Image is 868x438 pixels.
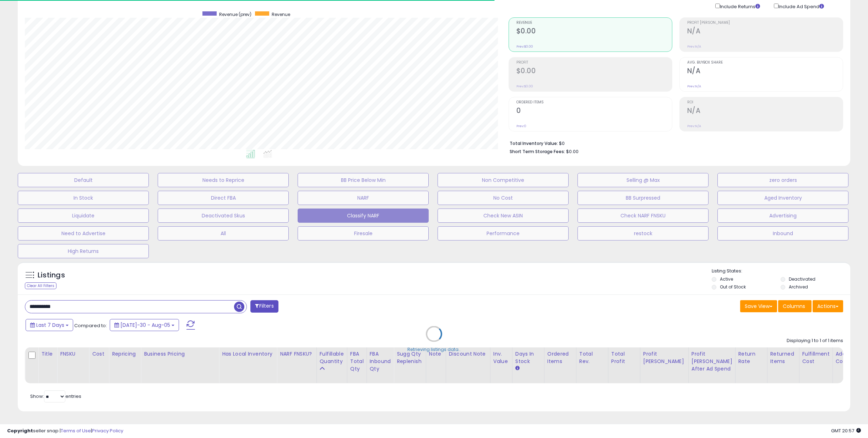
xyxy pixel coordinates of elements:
[298,173,429,187] button: BB Price Below Min
[687,107,843,116] h2: N/A
[438,226,569,240] button: Performance
[516,84,533,88] small: Prev: $0.00
[687,21,843,25] span: Profit [PERSON_NAME]
[438,191,569,205] button: No Cost
[298,209,429,223] button: Classify NARF
[18,244,149,258] button: High Returns
[577,173,709,187] button: Selling @ Max
[510,140,558,146] b: Total Inventory Value:
[566,148,579,155] span: $0.00
[516,61,672,65] span: Profit
[298,226,429,240] button: Firesale
[687,27,843,37] h2: N/A
[577,191,709,205] button: BB Surpressed
[158,226,289,240] button: All
[710,2,769,10] div: Include Returns
[577,209,709,223] button: Check NARF FNSKU
[831,427,861,434] span: 2025-08-13 20:57 GMT
[158,173,289,187] button: Needs to Reprice
[516,124,526,128] small: Prev: 0
[158,191,289,205] button: Direct FBA
[18,191,149,205] button: In Stock
[272,11,290,17] span: Revenue
[687,44,701,49] small: Prev: N/A
[7,428,123,434] div: seller snap | |
[219,11,251,17] span: Revenue (prev)
[298,191,429,205] button: NARF
[687,61,843,65] span: Avg. Buybox Share
[687,67,843,76] h2: N/A
[516,27,672,37] h2: $0.00
[577,226,709,240] button: restock
[510,139,838,147] li: $0
[516,101,672,104] span: Ordered Items
[92,427,123,434] a: Privacy Policy
[769,2,835,10] div: Include Ad Spend
[438,209,569,223] button: Check New ASIN
[687,124,701,128] small: Prev: N/A
[18,209,149,223] button: Liquidate
[18,226,149,240] button: Need to Advertise
[407,346,461,353] div: Retrieving listings data..
[717,209,848,223] button: Advertising
[158,209,289,223] button: Deactivated Skus
[516,21,672,25] span: Revenue
[516,67,672,76] h2: $0.00
[61,427,91,434] a: Terms of Use
[7,427,33,434] strong: Copyright
[717,226,848,240] button: Inbound
[516,44,533,49] small: Prev: $0.00
[687,84,701,88] small: Prev: N/A
[438,173,569,187] button: Non Competitive
[687,101,843,104] span: ROI
[18,173,149,187] button: Default
[717,173,848,187] button: zero orders
[717,191,848,205] button: Aged Inventory
[510,148,565,155] b: Short Term Storage Fees:
[516,107,672,116] h2: 0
